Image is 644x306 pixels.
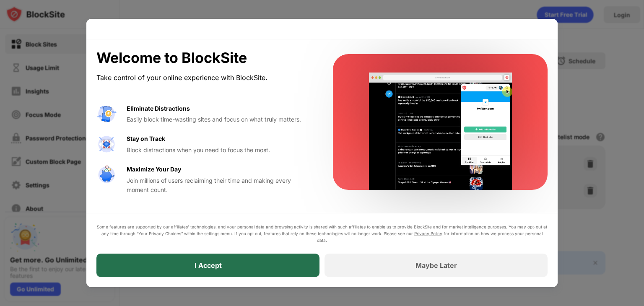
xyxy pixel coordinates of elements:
[127,115,313,124] div: Easily block time-wasting sites and focus on what truly matters.
[414,231,442,236] a: Privacy Policy
[127,134,165,143] div: Stay on Track
[96,104,117,124] img: value-avoid-distractions.svg
[96,223,548,244] div: Some features are supported by our affiliates’ technologies, and your personal data and browsing ...
[96,134,117,154] img: value-focus.svg
[195,261,222,270] div: I Accept
[415,261,457,270] div: Maybe Later
[96,165,117,185] img: value-safe-time.svg
[127,145,313,155] div: Block distractions when you need to focus the most.
[96,49,313,67] div: Welcome to BlockSite
[127,104,190,113] div: Eliminate Distractions
[127,165,181,174] div: Maximize Your Day
[96,72,313,84] div: Take control of your online experience with BlockSite.
[127,176,313,195] div: Join millions of users reclaiming their time and making every moment count.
